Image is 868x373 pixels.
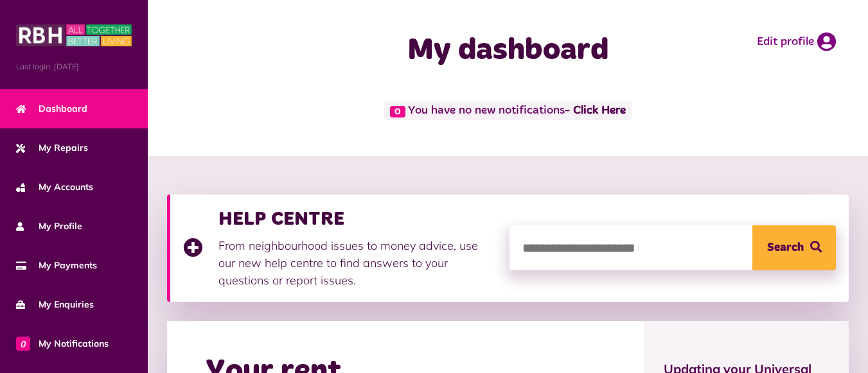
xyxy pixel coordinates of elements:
[767,225,804,270] span: Search
[16,298,94,311] span: My Enquiries
[16,336,30,351] span: 0
[384,101,632,120] span: You have no new notifications
[390,106,405,117] span: 0
[16,180,93,194] span: My Accounts
[16,220,82,233] span: My Profile
[752,225,836,270] button: Search
[16,259,97,272] span: My Payments
[16,337,109,351] span: My Notifications
[16,102,87,116] span: Dashboard
[341,32,675,69] h1: My dashboard
[16,22,132,48] img: MyRBH
[218,207,497,230] h3: HELP CENTRE
[218,237,497,289] p: From neighbourhood issues to money advice, use our new help centre to find answers to your questi...
[565,105,626,117] a: - Click Here
[16,61,132,73] span: Last login: [DATE]
[757,32,836,51] a: Edit profile
[16,141,88,155] span: My Repairs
